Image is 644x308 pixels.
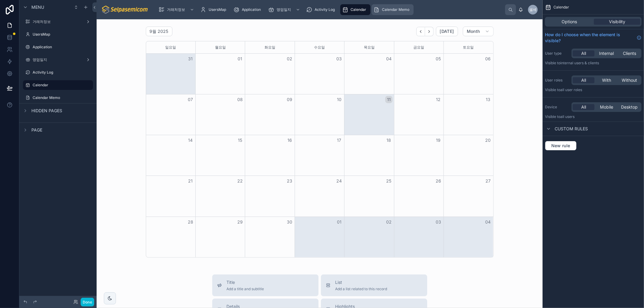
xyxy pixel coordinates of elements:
[266,4,303,15] a: 영업일지
[385,96,392,103] button: 11
[157,4,197,15] a: 거래처정보
[335,287,387,291] span: Add a list related to this record
[31,108,62,114] span: Hidden pages
[304,4,339,15] a: Activity Log
[545,61,642,65] p: Visible to
[81,298,94,306] button: Done
[209,7,226,12] span: UsersMap
[560,61,599,65] span: Internal users & clients
[286,218,293,226] button: 30
[560,87,582,92] span: All user roles
[545,32,634,44] span: How do I choose when the element is visible?
[545,114,642,119] p: Visible to
[545,105,569,110] label: Device
[33,32,92,37] label: UsersMap
[336,96,343,103] button: 10
[484,55,492,62] button: 06
[385,55,392,62] button: 04
[622,77,637,83] span: Without
[560,114,575,119] span: all users
[33,45,92,49] label: Application
[33,57,83,62] label: 영업일지
[33,95,92,100] label: Calendar Memo
[385,177,392,185] button: 25
[33,19,83,24] label: 거래처정보
[545,141,577,151] button: New rule
[286,55,293,62] button: 02
[555,126,588,132] span: Custom rules
[236,177,244,185] button: 22
[623,50,636,56] span: Clients
[435,96,442,103] button: 12
[602,77,611,83] span: With
[484,137,492,144] button: 20
[23,30,93,39] a: UsersMap
[545,87,642,92] p: Visible to
[609,19,625,25] span: Visibility
[529,7,537,12] span: 셀세
[23,80,93,90] a: Calendar
[581,77,586,83] span: All
[227,279,264,285] span: Title
[484,218,492,226] button: 04
[23,68,93,77] a: Activity Log
[553,5,569,10] span: Calendar
[599,50,614,56] span: Internal
[484,177,492,185] button: 27
[33,70,92,75] label: Activity Log
[385,137,392,144] button: 18
[335,279,387,285] span: List
[286,137,293,144] button: 16
[187,177,194,185] button: 21
[236,55,244,62] button: 01
[236,96,244,103] button: 08
[562,19,577,25] span: Options
[154,3,505,16] div: scrollable content
[23,93,93,103] a: Calendar Memo
[31,127,42,133] span: Page
[286,177,293,185] button: 23
[581,104,586,110] span: All
[33,83,89,87] label: Calendar
[581,50,586,56] span: All
[336,218,343,226] button: 01
[435,137,442,144] button: 19
[385,218,392,226] button: 02
[277,7,291,12] span: 영업일지
[621,104,638,110] span: Desktop
[545,78,569,83] label: User roles
[167,7,185,12] span: 거래처정보
[23,42,93,52] a: Application
[321,275,427,296] button: ListAdd a list related to this record
[242,7,261,12] span: Application
[435,55,442,62] button: 05
[187,55,194,62] button: 31
[198,4,230,15] a: UsersMap
[187,96,194,103] button: 07
[382,7,409,12] span: Calendar Memo
[372,4,414,15] a: Calendar Memo
[336,177,343,185] button: 24
[31,4,44,10] span: Menu
[336,55,343,62] button: 03
[23,55,93,65] a: 영업일지
[286,96,293,103] button: 09
[545,51,569,56] label: User type
[187,137,194,144] button: 14
[227,287,264,291] span: Add a title and subtitle
[351,7,366,12] span: Calendar
[545,32,642,44] a: How do I choose when the element is visible?
[435,177,442,185] button: 26
[232,4,265,15] a: Application
[484,96,492,103] button: 13
[336,137,343,144] button: 17
[101,5,149,14] img: App logo
[23,17,93,27] a: 거래처정보
[340,4,370,15] a: Calendar
[212,275,319,296] button: TitleAdd a title and subtitle
[236,137,244,144] button: 15
[187,218,194,226] button: 28
[549,143,573,148] span: New rule
[600,104,613,110] span: Mobile
[435,218,442,226] button: 03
